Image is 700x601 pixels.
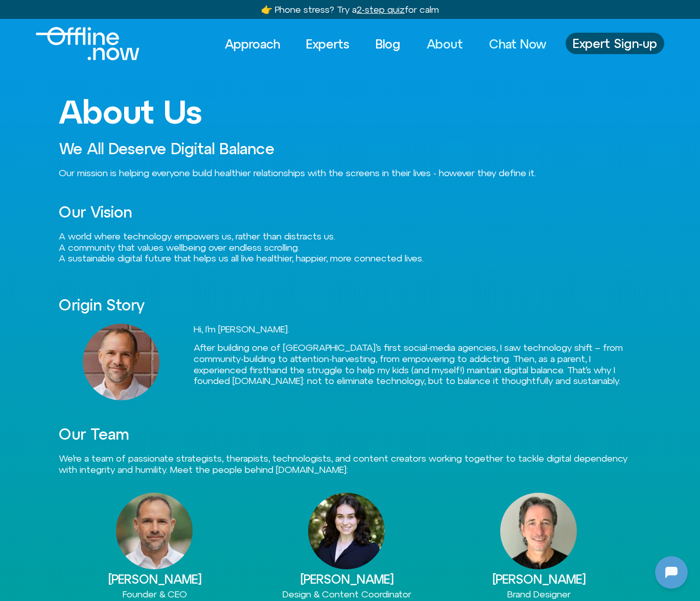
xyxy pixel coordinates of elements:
div: Logo [36,27,122,60]
span: Design & Content Coordinator [283,589,411,599]
h3: [PERSON_NAME] [59,572,251,586]
a: Blog [366,33,410,55]
a: Chat Now [480,33,555,55]
p: After building one of [GEOGRAPHIC_DATA]’s first social-media agencies, I saw technology shift – f... [194,342,641,386]
p: A world where technology empowers us, rather than distracts us. A community that values wellbeing... [59,231,641,264]
a: About [417,33,472,55]
img: offline.now [36,27,139,60]
h2: Our Team [59,426,641,443]
h3: [PERSON_NAME] [251,572,443,586]
u: 2-step quiz [357,4,405,15]
span: Founder & CEO [123,589,187,599]
a: Experts [297,33,359,55]
h1: About Us [59,94,641,130]
h2: We All Deserve Digital Balance [59,140,641,157]
h2: Our Vision [59,204,641,221]
a: 👉 Phone stress? Try a2-step quizfor calm [261,4,439,15]
a: Approach [216,33,289,55]
span: Expert Sign-up [573,37,657,50]
h2: Origin Story [59,297,641,314]
p: Hi, I’m [PERSON_NAME]. [194,324,641,335]
nav: Menu [216,33,555,55]
a: Expert Sign-up [566,33,664,54]
iframe: Botpress [655,556,688,589]
span: Brand Designer [507,589,571,599]
span: We’re a team of passionate strategists, therapists, technologists, and content creators working t... [59,453,627,475]
h3: [PERSON_NAME] [443,572,635,586]
span: Our mission is helping everyone build healthier relationships with the screens in their lives - h... [59,167,536,178]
